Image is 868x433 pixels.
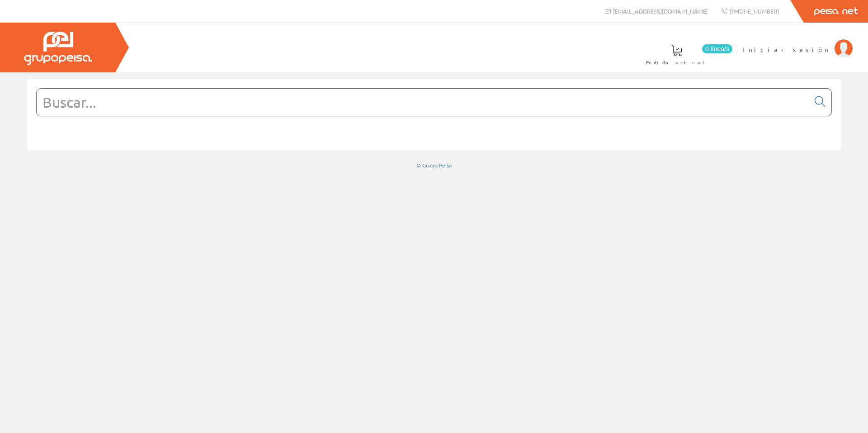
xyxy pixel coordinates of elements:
div: © Grupo Peisa [27,162,841,169]
span: Iniciar sesión [742,45,830,54]
span: 0 línea/s [702,44,732,53]
span: [EMAIL_ADDRESS][DOMAIN_NAME] [613,7,708,15]
a: Iniciar sesión [742,38,853,46]
input: Buscar... [37,89,809,116]
span: [PHONE_NUMBER] [730,7,779,15]
img: Grupo Peisa [24,32,92,65]
span: Pedido actual [646,58,708,67]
